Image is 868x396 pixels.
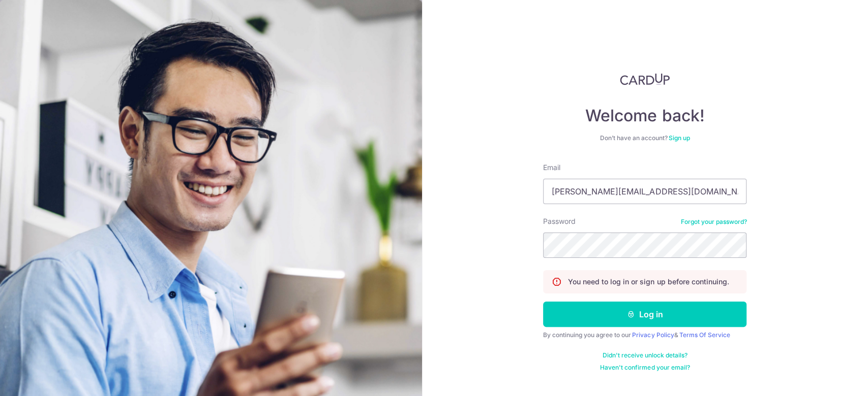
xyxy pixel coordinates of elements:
a: Didn't receive unlock details? [603,351,687,359]
a: Sign up [669,134,690,142]
label: Password [543,216,576,226]
h4: Welcome back! [543,106,746,126]
label: Email [543,162,560,173]
div: By continuing you agree to our & [543,331,746,339]
div: Don’t have an account? [543,134,746,142]
a: Privacy Policy [632,331,674,339]
p: You need to log in or sign up before continuing. [568,277,729,287]
button: Log in [543,302,746,327]
a: Terms Of Service [679,331,730,339]
input: Enter your Email [543,179,746,204]
a: Haven't confirmed your email? [600,364,690,372]
img: CardUp Logo [620,73,670,85]
a: Forgot your password? [680,218,746,226]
